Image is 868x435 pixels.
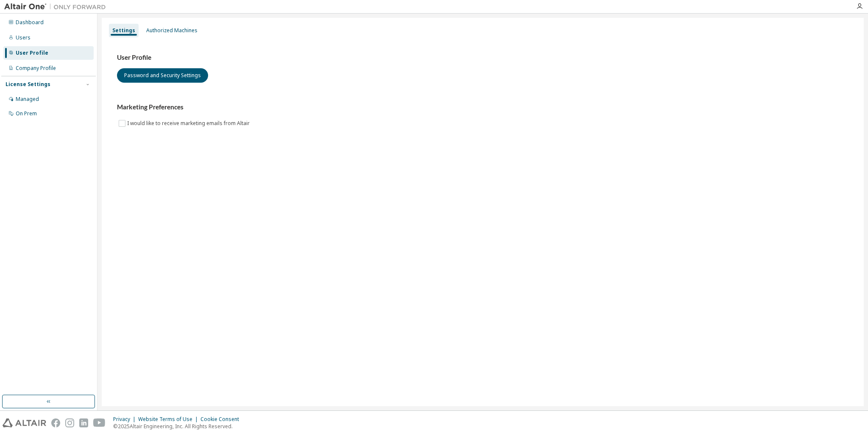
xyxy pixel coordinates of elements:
[138,416,200,423] div: Website Terms of Use
[117,103,849,112] h3: Marketing Preferences
[113,423,244,430] p: © 2025 Altair Engineering, Inc. All Rights Reserved.
[146,27,198,34] div: Authorized Machines
[16,19,44,26] div: Dashboard
[79,418,88,427] img: linkedin.svg
[16,50,48,56] div: User Profile
[117,53,849,62] h3: User Profile
[6,81,50,88] div: License Settings
[16,96,39,103] div: Managed
[3,418,46,427] img: altair_logo.svg
[200,416,244,423] div: Cookie Consent
[65,418,74,427] img: instagram.svg
[4,3,110,11] img: Altair One
[16,110,37,117] div: On Prem
[117,68,208,83] button: Password and Security Settings
[16,65,56,72] div: Company Profile
[113,416,138,423] div: Privacy
[51,418,60,427] img: facebook.svg
[93,418,106,427] img: youtube.svg
[16,34,31,41] div: Users
[112,27,135,34] div: Settings
[127,118,251,128] label: I would like to receive marketing emails from Altair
